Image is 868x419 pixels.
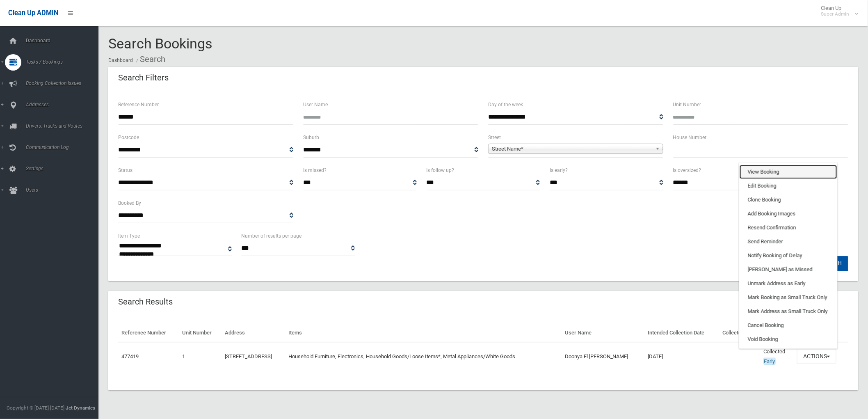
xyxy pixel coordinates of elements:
[740,277,837,291] a: Unmark Address as Early
[488,100,523,109] label: Day of the week
[118,199,141,208] label: Booked By
[285,324,562,342] th: Items
[23,166,105,172] span: Settings
[225,353,272,359] a: [STREET_ADDRESS]
[427,166,455,175] label: Is follow up?
[8,9,58,17] span: Clean Up ADMIN
[179,342,222,371] td: 1
[740,193,837,207] a: Clone Booking
[673,166,701,175] label: Is oversized?
[23,123,105,129] span: Drivers, Trucks and Routes
[23,102,105,108] span: Addresses
[118,324,179,342] th: Reference Number
[118,100,159,109] label: Reference Number
[7,405,64,411] span: Copyright © [DATE]-[DATE]
[66,405,95,411] strong: Jet Dynamics
[740,332,837,346] a: Void Booking
[108,57,133,63] a: Dashboard
[118,166,132,175] label: Status
[817,5,858,17] span: Clean Up
[797,349,836,364] button: Actions
[23,144,105,150] span: Communication Log
[303,133,319,142] label: Suburb
[821,11,850,17] small: Super Admin
[23,38,105,44] span: Dashboard
[764,358,776,365] span: Early
[118,231,140,240] label: Item Type
[562,342,644,371] td: Doonya El [PERSON_NAME]
[761,342,794,371] td: Collected
[740,235,837,249] a: Send Reminder
[644,342,719,371] td: [DATE]
[719,324,761,342] th: Collected At
[23,80,105,86] span: Booking Collection Issues
[740,291,837,305] a: Mark Booking as Small Truck Only
[303,100,328,109] label: User Name
[285,342,562,371] td: Household Furniture, Electronics, Household Goods/Loose Items*, Metal Appliances/White Goods
[23,187,105,193] span: Users
[562,324,644,342] th: User Name
[108,294,183,310] header: Search Results
[121,353,139,359] a: 477419
[303,166,327,175] label: Is missed?
[222,324,285,342] th: Address
[108,70,178,86] header: Search Filters
[740,249,837,263] a: Notify Booking of Delay
[108,35,212,52] span: Search Bookings
[644,324,719,342] th: Intended Collection Date
[179,324,222,342] th: Unit Number
[550,166,568,175] label: Is early?
[740,165,837,179] a: View Booking
[673,133,707,142] label: House Number
[740,263,837,277] a: [PERSON_NAME] as Missed
[740,179,837,193] a: Edit Booking
[23,59,105,65] span: Tasks / Bookings
[673,100,701,109] label: Unit Number
[740,305,837,318] a: Mark Address as Small Truck Only
[488,133,501,142] label: Street
[492,144,652,154] span: Street Name*
[740,221,837,235] a: Resend Confirmation
[118,133,139,142] label: Postcode
[740,318,837,332] a: Cancel Booking
[242,231,302,240] label: Number of results per page
[740,207,837,221] a: Add Booking Images
[134,52,165,67] li: Search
